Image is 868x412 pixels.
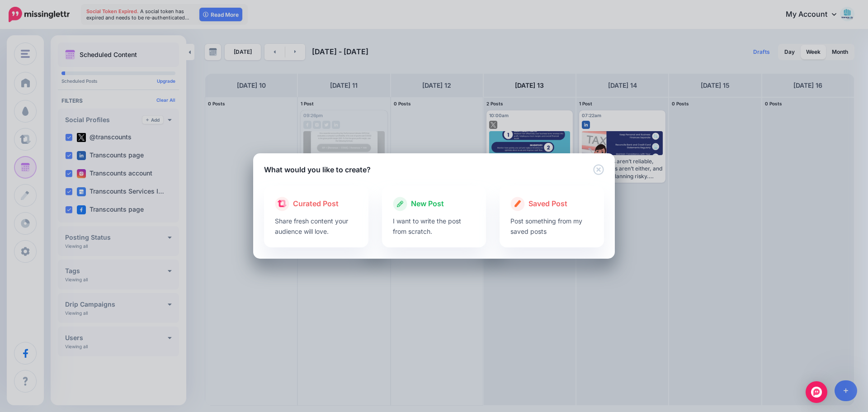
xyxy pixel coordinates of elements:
p: Share fresh content your audience will love. [275,216,358,237]
img: create.png [514,200,521,207]
p: I want to write the post from scratch. [393,216,476,237]
button: Close [593,164,604,175]
span: New Post [411,198,444,210]
span: Saved Post [528,198,567,210]
h5: What would you like to create? [264,164,371,175]
div: Open Intercom Messenger [806,381,827,403]
p: Post something from my saved posts [510,216,593,237]
img: curate.png [278,200,287,207]
span: Curated Post [293,198,339,210]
